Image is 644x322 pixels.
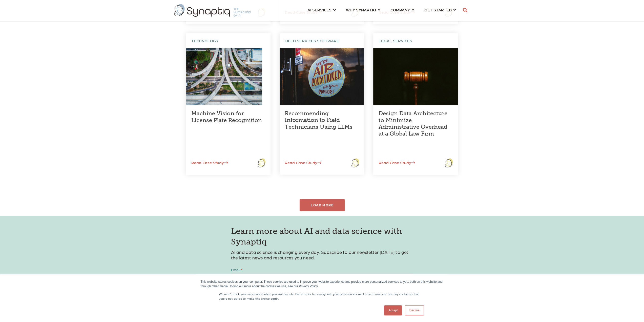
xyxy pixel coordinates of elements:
span: GET STARTED [424,6,452,13]
nav: menu [302,1,461,20]
a: Decline [405,305,424,315]
a: Read Case Study [280,160,321,165]
a: Machine Vision for License Plate Recognition [191,110,262,123]
div: This website stores cookies on your computer. These cookies are used to improve your website expe... [201,279,444,289]
img: A wooden gavel on a dark background. [373,48,458,105]
a: Accept [384,305,402,315]
img: synaptiq logo-2 [174,4,251,17]
div: FIELD SERVICES SOFTWARE [280,33,364,48]
p: We won't track your information when you visit our site. But in order to comply with your prefere... [219,292,425,301]
a: Read Case Study [373,160,415,165]
a: GET STARTED [424,5,456,14]
span: AI SERVICES [307,6,331,13]
a: Read Case Study [186,160,228,165]
div: LOAD MORE [299,199,345,211]
a: AI SERVICES [307,5,336,14]
p: AI and data science is changing every day. Subscribe to our newsletter [DATE] to get the latest n... [231,249,413,260]
span: COMPANY [390,6,410,13]
img: Sign saying We're Air Conditioned for your comfort. [280,48,364,105]
img: logo [445,158,453,167]
a: WHY SYNAPTIQ [346,5,380,14]
img: logo [351,158,359,167]
img: logo [258,158,265,167]
a: COMPANY [390,5,414,14]
div: TECHNOLOGY [186,33,271,48]
div: LEGAL SERVICES [373,33,458,48]
span: Email [231,268,241,272]
a: Recommending Information to Field Technicians Using LLMs [285,110,352,130]
h3: Learn more about AI and data science with Synaptiq [231,226,413,247]
span: WHY SYNAPTIQ [346,6,376,13]
a: Design Data Architecture to Minimize Administrative Overhead at a Global Law Firm [378,110,447,137]
img: Roads intersecting on an overpass. [186,48,262,105]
